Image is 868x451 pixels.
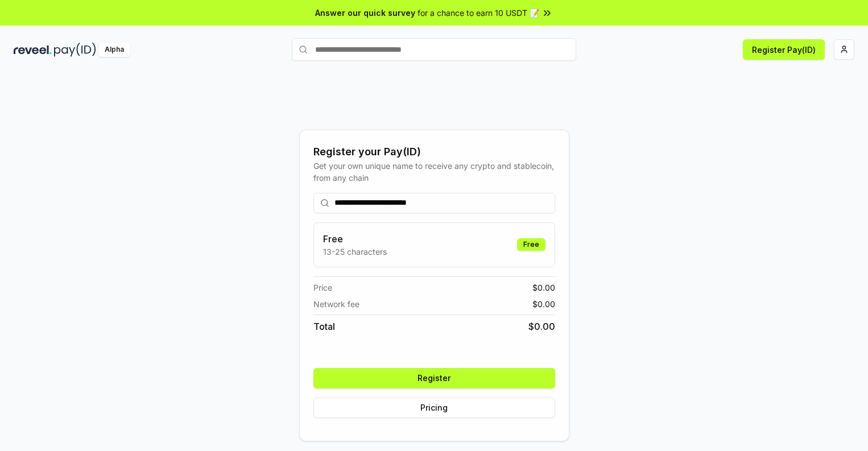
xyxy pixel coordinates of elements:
[323,232,387,246] h3: Free
[313,298,359,310] span: Network fee
[517,238,545,251] div: Free
[14,43,52,57] img: reveel_dark
[743,39,825,60] button: Register Pay(ID)
[418,7,539,19] span: for a chance to earn 10 USDT 📝
[313,144,555,160] div: Register your Pay(ID)
[313,320,335,333] span: Total
[313,160,555,184] div: Get your own unique name to receive any crypto and stablecoin, from any chain
[98,43,130,57] div: Alpha
[323,246,387,258] p: 13-25 characters
[313,368,555,388] button: Register
[54,43,96,57] img: pay_id
[313,398,555,418] button: Pricing
[315,7,415,19] span: Answer our quick survey
[528,320,555,333] span: $ 0.00
[532,298,555,310] span: $ 0.00
[532,282,555,293] span: $ 0.00
[313,282,332,293] span: Price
